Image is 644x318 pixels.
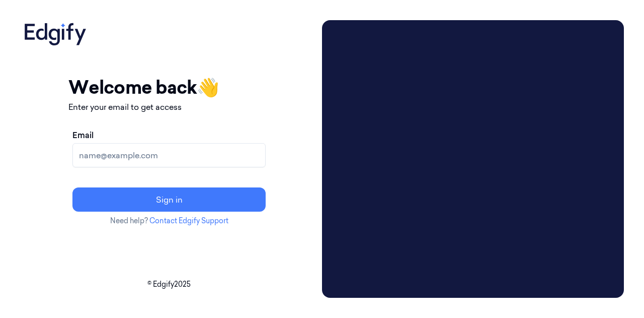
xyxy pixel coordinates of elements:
input: name@example.com [72,143,266,167]
a: Contact Edgify Support [149,216,228,225]
p: © Edgify 2025 [20,279,318,290]
button: Sign in [72,187,266,212]
h1: Welcome back 👋 [68,74,270,101]
p: Need help? [68,216,270,226]
label: Email [72,129,94,141]
p: Enter your email to get access [68,101,270,113]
